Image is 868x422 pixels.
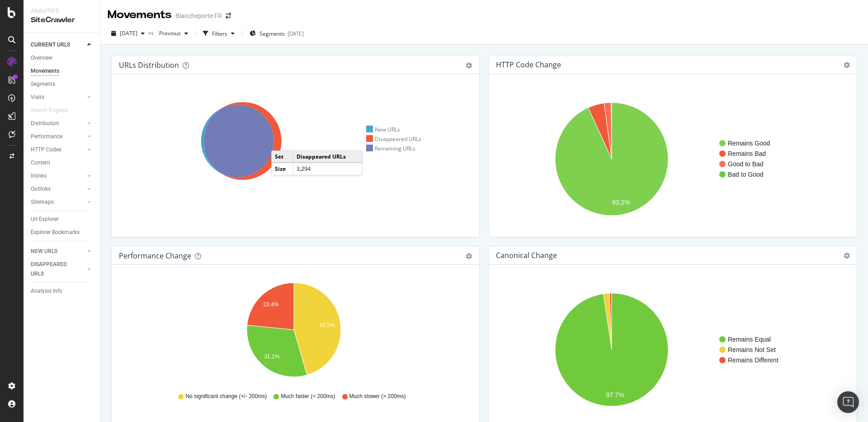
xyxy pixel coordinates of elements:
[119,61,179,70] div: URLs Distribution
[31,66,94,76] a: Movements
[293,163,362,174] td: 3,294
[349,393,406,400] span: Much slower (> 200ms)
[31,260,76,279] div: DISAPPEARED URLS
[31,132,62,141] div: Performance
[31,197,54,207] div: Sitemaps
[31,119,85,128] a: Distribution
[263,301,278,308] text: 23.4%
[31,228,94,237] a: Explorer Bookmarks
[246,26,307,41] button: Segments[DATE]
[108,26,148,41] button: [DATE]
[199,26,238,41] button: Filters
[156,26,192,41] button: Previous
[31,119,59,128] div: Distribution
[31,40,70,50] div: CURRENT URLS
[728,171,764,178] text: Bad to Good
[31,247,57,256] div: NEW URLS
[31,171,47,181] div: Inlinks
[844,253,850,259] i: Options
[31,184,85,194] a: Outlinks
[844,62,850,68] i: Options
[466,253,472,259] div: gear
[120,29,137,37] span: 2025 Oct. 2nd
[31,184,51,194] div: Outlinks
[156,29,181,37] span: Previous
[31,145,85,155] a: HTTP Codes
[728,356,778,364] text: Remains Different
[366,135,422,143] div: Disappeared URLs
[466,62,472,69] div: gear
[226,13,231,19] div: arrow-right-arrow-left
[31,66,59,76] div: Movements
[264,353,279,360] text: 31.1%
[212,30,227,38] div: Filters
[31,40,85,50] a: CURRENT URLS
[272,163,293,174] td: Size
[31,260,85,279] a: DISAPPEARED URLS
[108,7,172,23] div: Movements
[31,215,94,224] a: Url Explorer
[281,393,335,400] span: Much faster (< 200ms)
[293,151,362,163] td: Disappeared URLs
[837,391,859,413] div: Open Intercom Messenger
[31,158,94,168] a: Content
[288,30,304,38] div: [DATE]
[31,53,94,63] a: Overview
[148,29,156,37] span: vs
[31,7,93,15] div: Analytics
[496,249,557,262] h4: Canonical Change
[31,228,80,237] div: Explorer Bookmarks
[175,11,222,20] div: Blancheporte FR
[31,197,85,207] a: Sitemaps
[31,80,94,89] a: Segments
[31,247,85,256] a: NEW URLS
[366,145,416,152] div: Remaining URLs
[31,171,85,181] a: Inlinks
[496,59,561,71] h4: HTTP Code Change
[612,199,630,206] text: 93.2%
[496,279,846,420] svg: A chart.
[728,346,776,353] text: Remains Not Set
[31,106,68,115] div: Search Engines
[31,93,85,102] a: Visits
[31,215,59,224] div: Url Explorer
[606,392,624,399] text: 97.7%
[31,286,62,296] div: Analysis Info
[31,80,55,89] div: Segments
[119,251,191,260] div: Performance Change
[31,132,85,141] a: Performance
[259,30,285,38] span: Segments
[366,126,401,133] div: New URLs
[185,393,267,400] span: No significant change (+/- 200ms)
[31,286,94,296] a: Analysis Info
[31,53,52,63] div: Overview
[728,336,771,343] text: Remains Equal
[728,140,770,147] text: Remains Good
[728,160,764,168] text: Good to Bad
[728,150,766,157] text: Remains Bad
[272,151,293,163] td: Set
[31,145,61,155] div: HTTP Codes
[496,89,846,230] svg: A chart.
[31,93,44,102] div: Visits
[119,279,469,384] svg: A chart.
[31,15,93,25] div: SiteCrawler
[320,322,335,328] text: 45.5%
[31,158,50,168] div: Content
[31,106,77,115] a: Search Engines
